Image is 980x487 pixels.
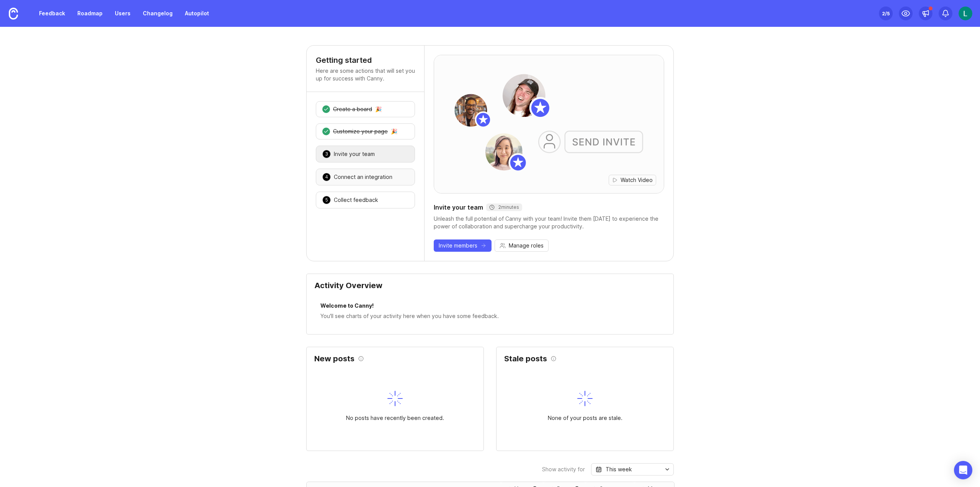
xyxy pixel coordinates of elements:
div: Create a board [333,105,372,113]
button: Manage roles [495,239,549,252]
h4: Getting started [316,55,415,66]
p: Here are some actions that will set you up for success with Canny. [316,67,415,82]
div: Welcome to Canny! [320,302,660,312]
div: Customize your page [333,128,388,135]
span: Invite members [439,242,477,249]
div: 🎉 [375,107,382,112]
div: 5 [322,196,331,204]
div: Unleash the full potential of Canny with your team! Invite them [DATE] to experience the power of... [434,215,664,230]
a: Users [110,7,135,20]
a: Roadmap [73,7,107,20]
a: Autopilot [180,7,214,20]
button: Invite members [434,239,492,252]
div: 3 [322,150,331,158]
a: Changelog [138,7,177,20]
button: 2/5 [879,7,893,20]
div: You'll see charts of your activity here when you have some feedback. [320,312,660,320]
div: 🎉 [391,129,397,134]
img: Lucrecia Ferreyra [959,7,972,20]
div: Open Intercom Messenger [954,461,972,479]
div: 2 /5 [882,8,890,19]
button: Watch Video [609,175,656,185]
span: Watch Video [621,176,653,184]
a: Feedback [34,7,70,20]
div: Show activity for [542,467,585,472]
div: None of your posts are stale. [548,414,622,422]
div: This week [606,465,632,474]
img: adding-teammates-hero-6aa462f7bf7d390bd558fc401672fc40.png [434,55,664,193]
span: Manage roles [509,242,544,249]
svg: toggle icon [661,466,673,472]
div: Invite your team [434,203,664,212]
h2: Stale posts [504,355,547,362]
div: 2 minutes [489,204,519,210]
div: Connect an integration [334,173,392,181]
div: Invite your team [334,150,375,158]
h2: New posts [314,355,354,362]
div: No posts have recently been created. [346,414,444,422]
img: Canny Home [9,8,18,20]
div: Activity Overview [314,282,666,295]
div: Collect feedback [334,196,378,204]
img: svg+xml;base64,PHN2ZyB3aWR0aD0iNDAiIGhlaWdodD0iNDAiIGZpbGw9Im5vbmUiIHhtbG5zPSJodHRwOi8vd3d3LnczLm... [577,391,593,406]
img: svg+xml;base64,PHN2ZyB3aWR0aD0iNDAiIGhlaWdodD0iNDAiIGZpbGw9Im5vbmUiIHhtbG5zPSJodHRwOi8vd3d3LnczLm... [387,391,403,406]
div: 4 [322,173,331,181]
